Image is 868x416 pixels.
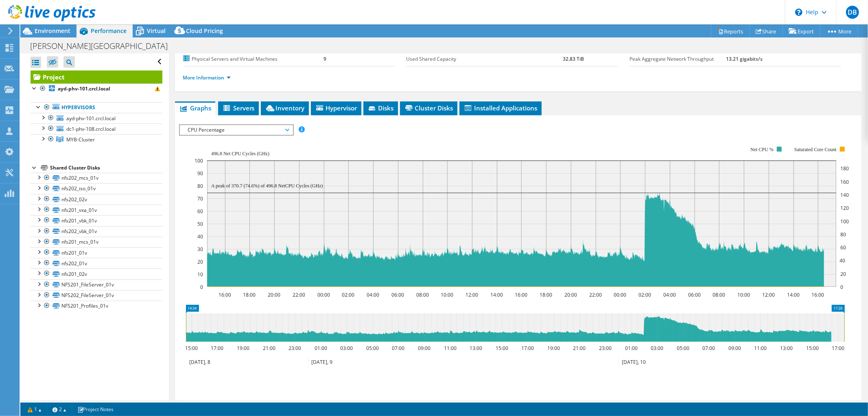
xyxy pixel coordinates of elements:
text: 01:00 [315,345,327,352]
text: 04:00 [663,291,676,298]
span: Hypervisor [315,104,357,112]
a: Project Notes [72,404,119,414]
text: 03:00 [651,345,663,352]
text: 20:00 [268,291,280,298]
text: 10:00 [737,291,750,298]
text: 21:00 [263,345,275,352]
a: nfs201_vbk_01v [31,215,162,226]
text: 00:00 [614,291,626,298]
text: 07:00 [702,345,715,352]
text: 18:00 [243,291,256,298]
span: dc1-phv-108.crcl.local [66,125,116,132]
span: Cloud Pricing [186,27,223,35]
span: CPU Percentage [184,125,289,135]
a: nfs201_02v [31,269,162,279]
text: 09:00 [418,345,431,352]
a: Reports [711,25,750,37]
text: 160 [840,178,849,185]
text: 02:00 [342,291,354,298]
text: 180 [840,165,849,172]
b: 32.83 TiB [563,55,584,62]
text: 12:00 [466,291,478,298]
a: nfs202_01v [31,258,162,269]
a: More [820,25,858,37]
a: nfs202_iso_01v [31,183,162,194]
text: 60 [840,244,846,251]
text: 90 [197,170,203,177]
a: dc1-phv-108.crcl.local [31,123,162,134]
text: Net CPU % [750,147,774,152]
span: ayd-phv-101.crcl.local [66,115,116,122]
a: nfs201_vxa_01v [31,205,162,215]
text: 00:00 [317,291,330,298]
b: ayd-phv-101.crcl.local [58,85,110,92]
a: Share [750,25,783,37]
text: 22:00 [293,291,305,298]
text: Saturated Core Count [794,147,837,152]
text: 70 [197,195,203,202]
text: 16:00 [515,291,527,298]
label: Peak Aggregate Network Throughput [630,55,726,63]
text: 11:00 [444,345,457,352]
a: Hypervisors [31,102,162,113]
text: 15:00 [185,345,198,352]
text: 19:00 [547,345,560,352]
label: Used Shared Capacity [407,55,563,63]
a: nfs202_mcs_01v [31,173,162,183]
text: 100 [195,157,203,164]
text: 07:00 [392,345,404,352]
text: 0 [840,284,843,291]
text: 496.8 Net CPU Cycles (GHz) [211,151,269,156]
div: Shared Cluster Disks [50,163,162,173]
text: 15:00 [806,345,819,352]
text: 08:00 [416,291,429,298]
a: NFS202_FileServer_01v [31,290,162,301]
text: 10:00 [441,291,453,298]
span: DB [846,6,859,19]
text: 17:00 [211,345,223,352]
b: 9 [324,55,326,62]
text: 17:00 [832,345,844,352]
text: 05:00 [366,345,379,352]
span: Servers [222,104,255,112]
span: Environment [35,27,70,35]
a: nfs201_01v [31,247,162,258]
span: Performance [91,27,127,35]
a: Project [31,70,162,84]
text: 01:00 [625,345,638,352]
text: 16:00 [219,291,231,298]
a: ayd-phv-101.crcl.local [31,113,162,123]
b: 13.21 gigabits/s [726,55,763,62]
a: NFS201_FileServer_01v [31,280,162,290]
text: 23:00 [599,345,612,352]
text: 60 [197,208,203,215]
text: 22:00 [589,291,602,298]
text: 15:00 [496,345,508,352]
text: 05:00 [677,345,689,352]
text: 04:00 [367,291,379,298]
a: 2 [47,404,72,414]
a: More Information [183,74,231,81]
span: Installed Applications [464,104,538,112]
text: 20 [840,271,846,277]
text: 13:00 [470,345,482,352]
a: ayd-phv-101.crcl.local [31,84,162,94]
text: 30 [197,246,203,253]
a: nfs201_mcs_01v [31,237,162,247]
text: 20 [197,258,203,265]
a: nfs202_02v [31,194,162,205]
text: 11:00 [754,345,767,352]
text: 14:00 [490,291,503,298]
text: 40 [197,233,203,240]
text: A peak of 370.7 (74.6%) of 496.8 NetCPU Cycles (GHz) [211,183,323,189]
svg: \n [795,9,802,16]
text: 13:00 [780,345,793,352]
a: MYB-Cluster [31,134,162,145]
text: 120 [840,205,849,211]
span: Inventory [265,104,305,112]
text: 14:00 [787,291,800,298]
text: 10 [197,271,203,278]
text: 80 [840,231,846,238]
text: 19:00 [237,345,249,352]
text: 12:00 [762,291,775,298]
